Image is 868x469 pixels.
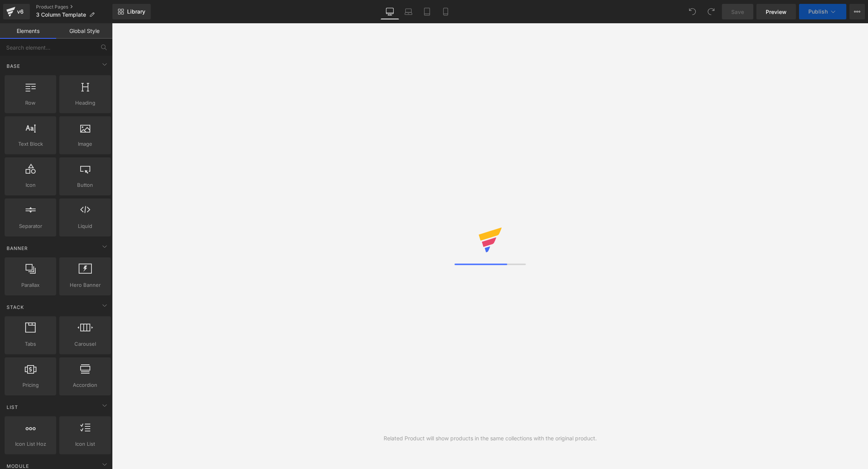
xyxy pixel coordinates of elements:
[127,8,145,15] span: Library
[808,9,828,15] span: Publish
[36,12,86,18] span: 3 Column Template
[62,181,108,189] span: Button
[62,440,108,448] span: Icon List
[381,4,399,19] a: Desktop
[62,381,108,389] span: Accordion
[756,4,796,19] a: Preview
[799,4,846,19] button: Publish
[399,4,418,19] a: Laptop
[7,340,54,348] span: Tabs
[62,99,108,107] span: Heading
[731,8,744,16] span: Save
[703,4,719,19] button: Redo
[36,4,112,10] a: Product Pages
[6,403,19,411] span: List
[418,4,436,19] a: Tablet
[384,434,597,443] div: Related Product will show products in the same collections with the original product.
[766,8,787,16] span: Preview
[7,381,54,389] span: Pricing
[7,222,54,230] span: Separator
[62,222,108,230] span: Liquid
[7,281,54,289] span: Parallax
[56,23,112,39] a: Global Style
[62,281,108,289] span: Hero Banner
[62,340,108,348] span: Carousel
[6,62,21,70] span: Base
[7,181,54,189] span: Icon
[685,4,700,19] button: Undo
[112,4,151,19] a: New Library
[436,4,455,19] a: Mobile
[7,140,54,148] span: Text Block
[62,140,108,148] span: Image
[849,4,865,19] button: More
[3,4,30,19] a: v6
[7,440,54,448] span: Icon List Hoz
[6,245,29,252] span: Banner
[6,303,25,311] span: Stack
[7,99,54,107] span: Row
[15,7,25,17] div: v6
